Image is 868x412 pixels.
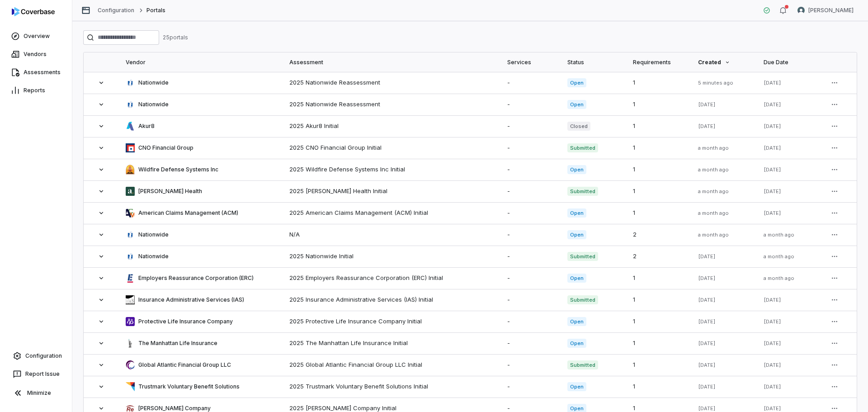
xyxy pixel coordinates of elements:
span: [DATE] [764,166,781,173]
span: [DATE] [764,80,781,86]
span: Nationwide [138,253,169,260]
div: 1 [633,187,684,196]
div: - [507,274,553,283]
span: American Claims Management (ACM) [138,209,238,217]
a: 2025 Wildfire Defense Systems Inc Initial [289,166,405,173]
div: 1 [633,295,684,304]
span: Submitted [567,295,598,304]
span: [DATE] [698,362,716,368]
div: 1 [633,165,684,174]
span: Wildfire Defense Systems Inc [138,166,218,173]
span: Open [567,317,586,326]
div: Services [507,52,553,72]
span: a month ago [698,145,729,151]
a: 2025 Trustmark Voluntary Benefit Solutions Initial [289,383,428,390]
span: Submitted [567,252,598,261]
div: - [507,165,553,174]
div: - [507,295,553,304]
div: 1 [633,100,684,109]
div: 1 [633,208,684,218]
span: [DATE] [764,318,781,325]
a: 2025 American Claims Management (ACM) Initial [289,209,428,216]
a: 2025 Protective Life Insurance Company Initial [289,317,422,325]
span: [DATE] [698,340,716,346]
div: N/A [289,230,493,239]
div: - [507,360,553,369]
div: - [507,252,553,261]
div: Assessment [289,52,493,72]
span: Protective Life Insurance Company [138,318,233,325]
a: 2025 [PERSON_NAME] Company Initial [289,404,396,412]
span: Open [567,230,586,239]
span: a month ago [764,232,794,238]
span: Submitted [567,187,598,196]
button: Minimize [4,384,68,402]
div: - [507,143,553,152]
span: a month ago [698,232,729,238]
span: a month ago [764,253,794,260]
span: Open [567,382,586,391]
span: Open [567,165,586,174]
div: 1 [633,78,684,87]
span: Akur8 [138,123,155,130]
span: [PERSON_NAME] Company [138,405,211,412]
a: Reports [2,82,70,99]
div: 1 [633,339,684,348]
div: 1 [633,317,684,326]
div: Created [698,52,749,72]
span: 5 minutes ago [698,80,733,86]
span: Nationwide [138,231,169,238]
span: Nationwide [138,101,169,108]
span: Nationwide [138,79,169,86]
div: - [507,382,553,391]
a: Configuration [98,7,135,14]
button: Brittany Durbin avatar[PERSON_NAME] [792,4,859,17]
span: Submitted [567,360,598,369]
span: Trustmark Voluntary Benefit Solutions [138,383,240,390]
div: - [507,317,553,326]
span: Open [567,78,586,87]
span: [PERSON_NAME] [808,7,854,14]
div: Vendor [126,52,275,72]
span: [DATE] [764,145,781,151]
span: [DATE] [764,362,781,368]
span: Open [567,100,586,109]
a: 2025 Insurance Administrative Services (IAS) Initial [289,296,433,303]
span: Open [567,208,586,218]
span: [DATE] [698,123,716,129]
a: Configuration [4,348,68,364]
span: Submitted [567,143,598,152]
span: [DATE] [698,318,716,325]
div: - [507,122,553,131]
div: 1 [633,143,684,152]
span: [DATE] [698,297,716,303]
span: [DATE] [698,384,716,390]
span: Employers Reassurance Corporation (ERC) [138,275,254,282]
a: Vendors [2,46,70,62]
a: Assessments [2,64,70,81]
div: - [507,100,553,109]
span: [DATE] [764,188,781,194]
span: a month ago [698,188,729,194]
a: 2025 The Manhattan Life Insurance Initial [289,339,408,346]
span: [DATE] [698,101,716,108]
span: Open [567,274,586,283]
span: [DATE] [764,123,781,129]
div: - [507,187,553,196]
div: Requirements [633,52,684,72]
div: Status [567,52,618,72]
span: [DATE] [764,405,781,412]
div: 25 portal s [163,34,188,41]
div: 2 [633,230,684,239]
a: Overview [2,28,70,44]
div: 1 [633,382,684,391]
div: Due Date [764,52,815,72]
a: 2025 Nationwide Initial [289,252,354,260]
span: [DATE] [764,297,781,303]
span: Open [567,339,586,348]
span: Global Atlantic Financial Group LLC [138,361,231,369]
div: 1 [633,274,684,283]
a: 2025 Akur8 Initial [289,122,339,129]
span: [DATE] [698,405,716,412]
span: [DATE] [764,384,781,390]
